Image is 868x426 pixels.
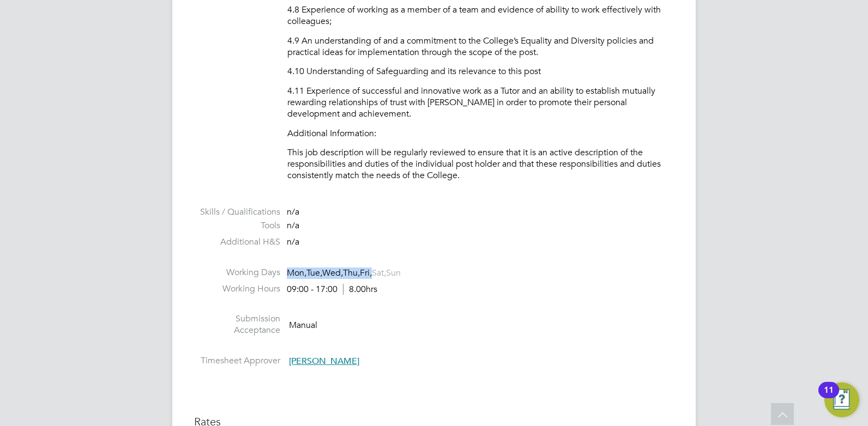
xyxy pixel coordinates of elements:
span: Tue, [306,267,322,278]
span: Mon, [287,267,306,278]
p: 4.8 Experience of working as a member of a team and evidence of ability to work effectively with ... [287,4,674,27]
p: 4.10 Understanding of Safeguarding and its relevance to this post [287,66,674,77]
label: Working Hours [194,283,280,295]
span: Manual [289,320,317,331]
span: [PERSON_NAME] [289,356,359,367]
span: n/a [287,220,299,231]
span: Wed, [322,267,343,278]
label: Additional H&S [194,236,280,248]
label: Working Days [194,267,280,278]
label: Submission Acceptance [194,313,280,336]
span: Sun [386,267,401,278]
p: This job description will be regularly reviewed to ensure that it is an active description of the... [287,147,674,181]
label: Tools [194,220,280,232]
div: 11 [824,390,834,404]
p: 4.11 Experience of successful and innovative work as a Tutor and an ability to establish mutually... [287,86,674,119]
span: n/a [287,236,299,247]
label: Timesheet Approver [194,355,280,367]
span: 8.00hrs [343,284,377,295]
p: Additional Information: [287,128,674,139]
button: Open Resource Center, 11 new notifications [824,382,859,417]
div: 09:00 - 17:00 [287,284,377,295]
span: Thu, [343,267,360,278]
span: Fri, [360,267,372,278]
span: Sat, [372,267,386,278]
span: n/a [287,206,299,217]
p: 4.9 An understanding of and a commitment to the College’s Equality and Diversity policies and pra... [287,35,674,58]
label: Skills / Qualifications [194,206,280,218]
